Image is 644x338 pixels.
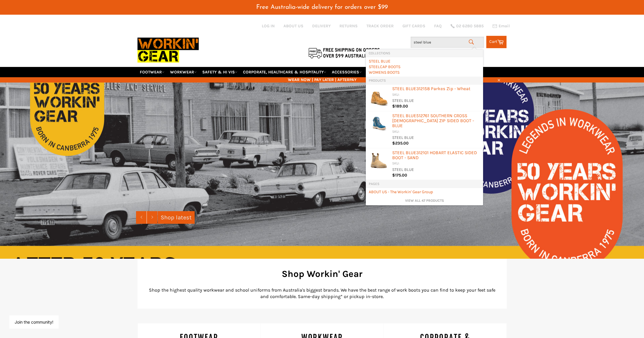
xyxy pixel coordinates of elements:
b: BLUE [406,113,416,118]
li: Pages: ABOUT US - The Workin' Gear Group [366,188,483,196]
div: 312101 HOBART ELASTIC SIDED BOOT - SAND [392,150,480,161]
span: WEAR NOW | PAY LATER | AFTERPAY [137,77,507,83]
p: Shop the highest quality workwear and school uniforms from Australia's biggest brands. We have th... [146,287,498,300]
b: BLUE [381,59,390,64]
div: SKU: [392,92,480,98]
a: ABOUT US [283,23,303,29]
a: Cart [486,36,507,48]
a: CAP BOOTS [369,64,480,70]
div: SKU: [392,129,480,135]
li: Products: STEEL BLUE 312101 HOBART ELASTIC SIDED BOOT - SAND [366,148,483,180]
li: Products [366,77,483,84]
span: Free Australia-wide delivery for orders over $99 [256,4,388,10]
button: Join the community! [15,319,53,324]
a: WOMENS BOOTS [369,70,480,75]
span: Email [499,24,510,28]
li: Collections: STEEL CAP BOOTS [366,64,483,70]
img: 312158_200x.jpg [369,87,389,108]
img: 512761BlueBLUESTEELSOUTHERNCROSS_200x.jpg [369,114,389,132]
a: TRACK ORDER [366,23,394,29]
a: RE-WORKIN' GEAR [365,67,405,77]
li: Pages [366,180,483,188]
div: SKU: [392,161,480,167]
div: 512761 SOUTHERN CROSS [DEMOGRAPHIC_DATA] ZIP SIDED BOOT - [392,113,480,129]
span: 02 6280 5885 [456,24,484,28]
img: Workin Gear leaders in Workwear, Safety Boots, PPE, Uniforms. Australia's No.1 in Workwear [137,33,199,67]
input: Search [411,37,484,48]
div: 312158 Parkes Zip - Wheat [392,86,480,92]
a: SAFETY & HI VIS [200,67,240,77]
a: RETURNS [339,23,358,29]
a: GIFT CARDS [402,23,425,29]
li: Collections: WOMENS BOOTS [366,70,483,77]
li: Collections: STEEL BLUE [366,57,483,64]
div: STEEL BLUE [392,135,480,141]
li: Products: STEEL BLUE 512761 SOUTHERN CROSS LADIES ZIP SIDED BOOT - BLUE [366,111,483,148]
b: BLUE [406,86,416,91]
img: Flat $9.95 shipping Australia wide [307,47,381,59]
a: Shop latest [158,211,195,224]
a: ACCESSORIES [329,67,364,77]
a: DELIVERY [312,23,331,29]
a: Email [492,24,510,28]
a: ABOUT US - The Workin' Gear Group [369,189,480,195]
b: STEEL [392,150,405,155]
span: $235.00 [392,141,409,146]
a: View all 47 products [369,198,480,203]
li: Products: STEEL BLUE 312158 Parkes Zip - Wheat [366,84,483,111]
a: Log in [262,23,275,28]
a: CORPORATE, HEALTHCARE & HOSPITALITY [241,67,329,77]
div: STEEL BLUE [392,167,480,173]
b: STEEL [392,113,405,118]
b: STEEL [392,86,405,91]
img: SAND2_200x.png [369,151,389,170]
div: STEEL BLUE [392,98,480,104]
b: BLUE [406,150,416,155]
b: STEEL [369,59,380,64]
b: BLUE [392,123,403,128]
a: 02 6280 5885 [451,24,484,28]
span: $175.00 [392,173,407,178]
b: STEEL [369,64,380,69]
li: Collections [366,49,483,57]
h2: Shop Workin' Gear [146,268,498,280]
a: FOOTWEAR [137,67,167,77]
a: WORKWEAR [168,67,199,77]
li: View All [366,196,483,205]
span: $189.00 [392,104,408,109]
a: FAQ [434,23,442,29]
